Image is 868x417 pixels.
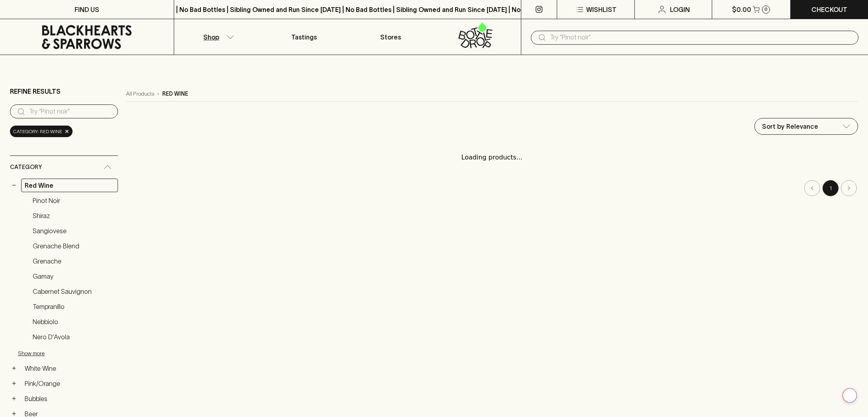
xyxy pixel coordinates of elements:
button: + [10,364,18,372]
a: Sangiovese [29,224,118,238]
div: Loading products... [126,145,858,170]
p: › [157,90,159,98]
p: red wine [162,90,188,98]
a: Bubbles [21,392,118,405]
p: 0 [764,7,768,12]
span: Category: red wine [13,128,62,136]
p: Login [670,5,690,14]
a: Grenache Blend [29,239,118,253]
a: Pinot Noir [29,194,118,207]
p: Shop [203,32,219,42]
p: $0.00 [732,5,751,14]
input: Try “Pinot noir” [29,105,112,118]
button: + [10,380,18,387]
button: page 1 [823,180,839,196]
div: Sort by Relevance [755,118,858,134]
a: Nebbiolo [29,315,118,328]
span: × [65,127,69,136]
a: Tempranillo [29,300,118,313]
button: − [10,181,18,189]
a: Grenache [29,254,118,268]
a: All Products [126,90,154,98]
button: Shop [174,19,261,55]
p: Tastings [291,32,317,42]
p: Checkout [811,5,847,14]
p: Stores [380,32,401,42]
a: Nero d'Avola [29,330,118,344]
div: Category [10,156,118,179]
a: Cabernet Sauvignon [29,285,118,298]
nav: pagination navigation [126,180,858,196]
a: Pink/Orange [21,377,118,390]
span: Category [10,162,42,172]
p: Sort by Relevance [762,122,818,131]
p: Refine Results [10,87,61,96]
button: Show more [18,345,122,362]
button: + [10,395,18,403]
p: FIND US [75,5,99,14]
a: Tastings [261,19,348,55]
a: White Wine [21,362,118,375]
p: Wishlist [586,5,617,14]
a: Gamay [29,269,118,283]
input: Try "Pinot noir" [550,31,852,44]
a: Shiraz [29,209,118,222]
a: Stores [348,19,434,55]
a: Red Wine [21,179,118,192]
